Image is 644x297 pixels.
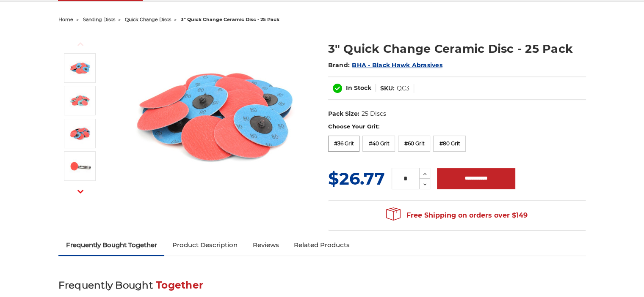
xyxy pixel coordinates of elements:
[286,236,357,254] a: Related Products
[328,41,586,57] h1: 3" Quick Change Ceramic Disc - 25 Pack
[69,123,91,144] img: 3" Quick Change Ceramic Disc - 25 Pack
[69,57,91,79] img: 3 inch ceramic roloc discs
[397,84,409,93] dd: QC3
[70,182,91,200] button: Next
[70,35,91,53] button: Previous
[164,236,245,254] a: Product Description
[361,109,386,118] dd: 25 Discs
[58,279,153,291] span: Frequently Bought
[386,207,528,224] span: Free Shipping on orders over $149
[346,84,371,92] span: In Stock
[156,279,203,291] span: Together
[328,123,586,131] label: Choose Your Grit:
[58,236,165,254] a: Frequently Bought Together
[181,16,279,22] span: 3" quick change ceramic disc - 25 pack
[58,16,73,22] a: home
[69,155,91,177] img: Air grinder sanding Disc ceramic
[83,16,115,22] a: sanding discs
[245,236,286,254] a: Reviews
[69,90,91,111] img: 3" Quick Change Ceramic Disc - 25 Pack
[328,61,350,69] span: Brand:
[125,16,171,22] a: quick change discs
[328,168,385,189] span: $26.77
[328,109,359,118] dt: Pack Size:
[131,32,300,201] img: 3 inch ceramic roloc discs
[352,61,442,69] a: BHA - Black Hawk Abrasives
[380,84,395,93] dt: SKU:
